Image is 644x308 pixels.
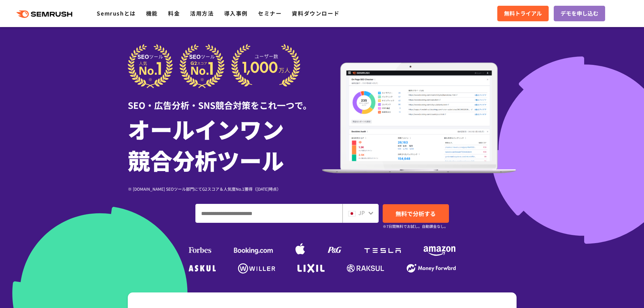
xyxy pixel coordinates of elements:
[554,6,605,21] a: デモを申し込む
[128,88,322,112] div: SEO・広告分析・SNS競合対策をこれ一つで。
[258,9,282,17] a: セミナー
[196,204,342,222] input: ドメイン、キーワードまたはURLを入力してください
[224,9,248,17] a: 導入事例
[168,9,180,17] a: 料金
[560,9,598,18] span: デモを申し込む
[292,9,339,17] a: 資料ダウンロード
[383,223,448,230] small: ※7日間無料でお試し。自動課金なし。
[97,9,136,17] a: Semrushとは
[396,209,436,218] span: 無料で分析する
[383,204,449,223] a: 無料で分析する
[358,209,365,217] span: JP
[128,186,322,192] div: ※ [DOMAIN_NAME] SEOツール部門にてG2スコア＆人気度No.1獲得（[DATE]時点）
[146,9,158,17] a: 機能
[128,113,322,175] h1: オールインワン 競合分析ツール
[497,6,549,21] a: 無料トライアル
[190,9,214,17] a: 活用方法
[504,9,542,18] span: 無料トライアル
